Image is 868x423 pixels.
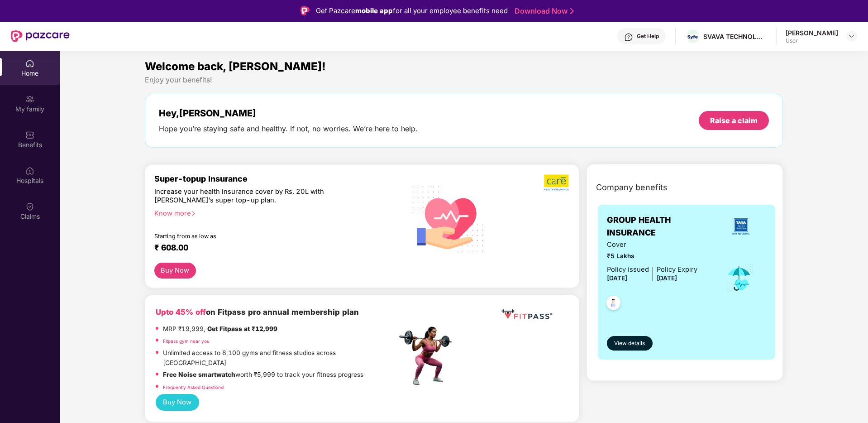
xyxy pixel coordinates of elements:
del: MRP ₹19,999, [163,325,205,332]
img: Stroke [570,6,574,16]
span: [DATE] [657,274,677,282]
div: SVAVA TECHNOLOGIES INDIA PRIVATE LIMITED [703,32,767,41]
strong: Free Noise smartwatch [163,371,235,378]
span: Company benefits [596,181,668,194]
img: svg+xml;base64,PHN2ZyB3aWR0aD0iMjAiIGhlaWdodD0iMjAiIHZpZXdCb3g9IjAgMCAyMCAyMCIgZmlsbD0ibm9uZSIgeG... [25,95,34,104]
img: fpp.png [396,324,460,388]
button: Buy Now [156,394,199,411]
span: right [191,211,196,216]
img: New Pazcare Logo [11,30,70,42]
p: Unlimited access to 8,100 gyms and fitness studios across [GEOGRAPHIC_DATA] [163,348,396,368]
div: Starting from as low as [154,233,358,239]
div: Get Help [637,33,659,40]
div: Hope you’re staying safe and healthy. If not, no worries. We’re here to help. [159,124,418,134]
span: View details [614,339,645,348]
img: Logo [300,6,310,15]
span: Welcome back, [PERSON_NAME]! [145,60,326,73]
img: svg+xml;base64,PHN2ZyBpZD0iSG9zcGl0YWxzIiB4bWxucz0iaHR0cDovL3d3dy53My5vcmcvMjAwMC9zdmciIHdpZHRoPS... [25,166,34,175]
b: on Fitpass pro annual membership plan [156,308,359,317]
a: Frequently Asked Questions! [163,385,224,390]
div: Raise a claim [710,115,758,125]
img: download.png [686,34,699,40]
div: Hey, [PERSON_NAME] [159,108,418,119]
img: fppp.png [500,306,554,323]
div: Policy issued [607,264,649,275]
div: Increase your health insurance cover by Rs. 20L with [PERSON_NAME]’s super top-up plan. [154,187,358,205]
button: View details [607,336,653,351]
div: Super-topup Insurance [154,174,397,183]
div: User [786,37,838,44]
strong: Get Fitpass at ₹12,999 [207,325,277,332]
div: ₹ 608.00 [154,243,388,254]
img: insurerLogo [729,214,753,239]
div: Know more [154,209,391,216]
div: Get Pazcare for all your employee benefits need [316,5,508,16]
div: Enjoy your benefits! [145,75,783,85]
div: Policy Expiry [657,264,697,275]
button: Buy Now [154,263,196,279]
img: b5dec4f62d2307b9de63beb79f102df3.png [544,174,570,191]
img: svg+xml;base64,PHN2ZyBpZD0iQmVuZWZpdHMiIHhtbG5zPSJodHRwOi8vd3d3LnczLm9yZy8yMDAwL3N2ZyIgd2lkdGg9Ij... [25,130,34,139]
img: svg+xml;base64,PHN2ZyBpZD0iSGVscC0zMngzMiIgeG1sbnM9Imh0dHA6Ly93d3cudzMub3JnLzIwMDAvc3ZnIiB3aWR0aD... [624,33,633,42]
span: GROUP HEALTH INSURANCE [607,214,715,240]
img: icon [725,264,754,293]
b: Upto 45% off [156,308,206,317]
span: ₹5 Lakhs [607,251,697,261]
a: Fitpass gym near you [163,338,210,344]
img: svg+xml;base64,PHN2ZyBpZD0iQ2xhaW0iIHhtbG5zPSJodHRwOi8vd3d3LnczLm9yZy8yMDAwL3N2ZyIgd2lkdGg9IjIwIi... [25,202,34,211]
div: [PERSON_NAME] [786,29,838,37]
img: svg+xml;base64,PHN2ZyBpZD0iRHJvcGRvd24tMzJ4MzIiIHhtbG5zPSJodHRwOi8vd3d3LnczLm9yZy8yMDAwL3N2ZyIgd2... [848,33,855,40]
span: [DATE] [607,274,627,282]
p: worth ₹5,999 to track your fitness progress [163,370,363,380]
img: svg+xml;base64,PHN2ZyB4bWxucz0iaHR0cDovL3d3dy53My5vcmcvMjAwMC9zdmciIHdpZHRoPSI0OC45NDMiIGhlaWdodD... [602,293,625,315]
strong: mobile app [355,6,393,15]
a: Download Now [515,6,571,16]
img: svg+xml;base64,PHN2ZyBpZD0iSG9tZSIgeG1sbnM9Imh0dHA6Ly93d3cudzMub3JnLzIwMDAvc3ZnIiB3aWR0aD0iMjAiIG... [25,59,34,68]
img: svg+xml;base64,PHN2ZyB4bWxucz0iaHR0cDovL3d3dy53My5vcmcvMjAwMC9zdmciIHhtbG5zOnhsaW5rPSJodHRwOi8vd3... [405,174,491,262]
span: Cover [607,240,697,250]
